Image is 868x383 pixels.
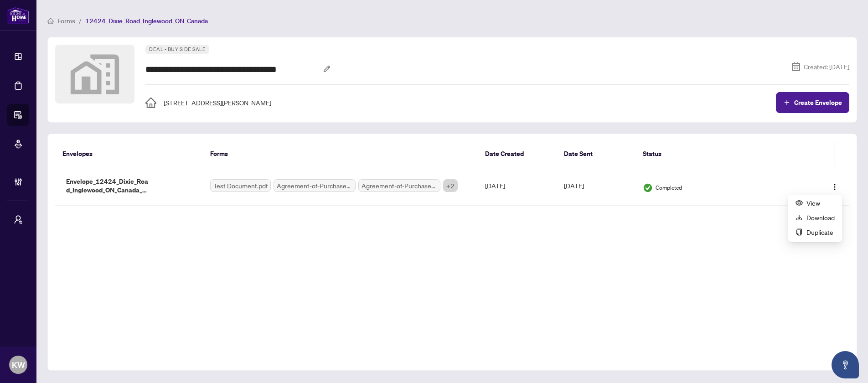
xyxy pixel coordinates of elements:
span: View [806,200,820,206]
th: Date Sent [557,141,635,166]
button: Logo [827,178,842,193]
img: Property [55,45,134,104]
button: Open asap [832,351,859,378]
td: [DATE] [557,166,635,206]
span: Envelope_12424_Dixie_Road_Inglewood_ON_Canada_1759760506203 [62,177,154,195]
span: Test Document.pdf [210,179,271,192]
span: Forms [57,17,75,25]
button: Create Envelope [776,92,849,113]
span: user-switch [14,215,23,224]
img: Status Icon [643,183,653,193]
span: Agreement-of-Purchase-and-Sale.pdf [274,179,356,192]
span: Agreement-of-Purchase-and-Sale-–-Co-operative-Building-Resale-Agreement.pdf [358,179,440,192]
span: Completed [656,184,682,192]
span: Download [806,214,835,221]
span: Deal - Buy Side Sale [145,45,209,54]
span: KW [12,358,25,371]
th: Date Created [478,141,557,166]
td: [DATE] [478,166,557,206]
img: Logo [831,183,838,191]
span: home [47,18,54,24]
span: Duplicate [806,229,833,235]
img: logo [7,7,29,24]
li: / [79,16,82,26]
span: Create Envelope [794,99,842,106]
th: Status [635,141,808,166]
span: [STREET_ADDRESS][PERSON_NAME] [164,98,271,108]
span: Created: [DATE] [804,62,849,72]
span: 12424_Dixie_Road_Inglewood_ON_Canada [85,17,208,25]
span: +2 [443,179,458,192]
th: Envelopes [55,141,203,166]
th: Forms [203,141,478,166]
